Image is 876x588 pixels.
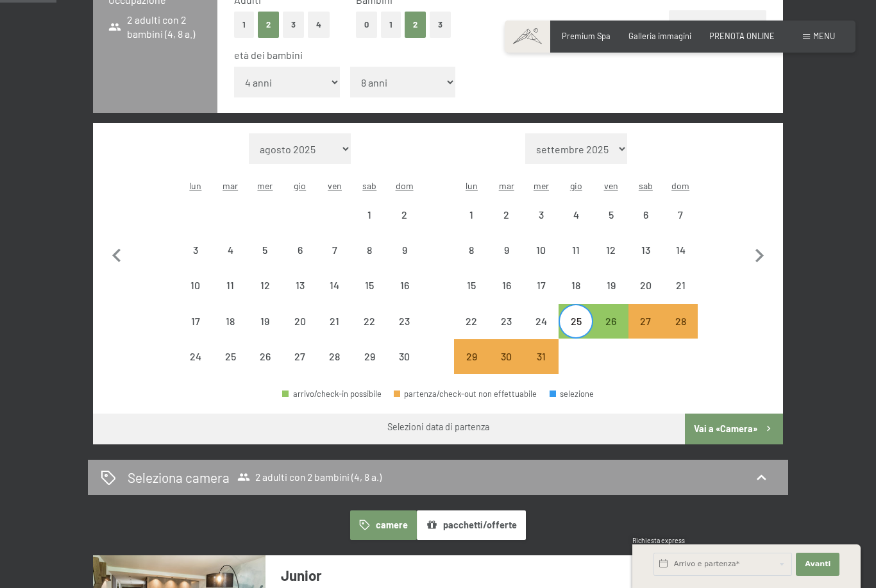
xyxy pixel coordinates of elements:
[593,197,628,232] div: Fri Dec 05 2025
[387,268,421,303] div: Sun Nov 16 2025
[559,268,593,303] div: Thu Dec 18 2025
[317,233,352,267] div: Fri Nov 07 2025
[237,471,382,483] span: 2 adulti con 2 bambini (4, 8 a.)
[559,233,593,267] div: Thu Dec 11 2025
[178,339,213,374] div: Mon Nov 24 2025
[746,133,773,374] button: Mese successivo
[283,268,317,303] div: partenza/check-out non effettuabile
[525,280,557,312] div: 17
[248,233,282,267] div: Wed Nov 05 2025
[362,180,376,191] abbr: sabato
[593,268,628,303] div: Fri Dec 19 2025
[387,233,421,267] div: partenza/check-out non effettuabile
[559,268,593,303] div: partenza/check-out non effettuabile
[283,233,317,267] div: partenza/check-out non effettuabile
[454,304,489,339] div: partenza/check-out non effettuabile
[664,316,696,348] div: 28
[570,180,582,191] abbr: giovedì
[663,268,698,303] div: Sun Dec 21 2025
[628,197,663,232] div: Sat Dec 06 2025
[489,197,524,232] div: Tue Dec 02 2025
[491,280,523,312] div: 16
[455,245,487,277] div: 8
[284,351,316,383] div: 27
[524,268,559,303] div: Wed Dec 17 2025
[317,304,352,339] div: partenza/check-out non effettuabile
[594,280,627,312] div: 19
[234,48,755,62] div: età dei bambini
[214,316,246,348] div: 18
[628,233,663,267] div: Sat Dec 13 2025
[353,210,385,242] div: 1
[594,316,627,348] div: 26
[630,280,662,312] div: 20
[455,351,487,383] div: 29
[813,31,835,41] span: Menu
[628,233,663,267] div: partenza/check-out non effettuabile
[628,268,663,303] div: Sat Dec 20 2025
[593,304,628,339] div: Fri Dec 26 2025
[352,268,387,303] div: partenza/check-out non effettuabile
[180,245,212,277] div: 3
[283,12,304,38] button: 3
[352,339,387,374] div: Sat Nov 29 2025
[317,268,352,303] div: Fri Nov 14 2025
[214,245,246,277] div: 4
[180,316,212,348] div: 17
[593,304,628,339] div: partenza/check-out possibile
[213,304,248,339] div: Tue Nov 18 2025
[103,133,130,374] button: Mese precedente
[283,339,317,374] div: Thu Nov 27 2025
[248,339,282,374] div: Wed Nov 26 2025
[405,12,426,38] button: 2
[352,197,387,232] div: Sat Nov 01 2025
[353,280,385,312] div: 15
[317,268,352,303] div: partenza/check-out non effettuabile
[356,12,377,38] button: 0
[524,268,559,303] div: partenza/check-out non effettuabile
[664,245,696,277] div: 14
[394,390,537,398] div: partenza/check-out non effettuabile
[639,180,653,191] abbr: sabato
[594,210,627,242] div: 5
[388,280,420,312] div: 16
[283,339,317,374] div: partenza/check-out non effettuabile
[593,233,628,267] div: partenza/check-out non effettuabile
[317,304,352,339] div: Fri Nov 21 2025
[283,304,317,339] div: partenza/check-out non effettuabile
[353,351,385,383] div: 29
[524,233,559,267] div: partenza/check-out non effettuabile
[388,210,420,242] div: 2
[258,12,279,38] button: 2
[664,210,696,242] div: 7
[317,233,352,267] div: partenza/check-out non effettuabile
[489,268,524,303] div: Tue Dec 16 2025
[489,268,524,303] div: partenza/check-out non effettuabile
[249,245,281,277] div: 5
[284,316,316,348] div: 20
[489,197,524,232] div: partenza/check-out non effettuabile
[663,233,698,267] div: partenza/check-out non effettuabile
[560,210,592,242] div: 4
[628,268,663,303] div: partenza/check-out non effettuabile
[663,304,698,339] div: Sun Dec 28 2025
[248,339,282,374] div: partenza/check-out non effettuabile
[663,197,698,232] div: partenza/check-out non effettuabile
[248,268,282,303] div: partenza/check-out non effettuabile
[294,180,306,191] abbr: giovedì
[430,12,451,38] button: 3
[248,304,282,339] div: partenza/check-out non effettuabile
[454,233,489,267] div: partenza/check-out non effettuabile
[352,233,387,267] div: Sat Nov 08 2025
[178,233,213,267] div: Mon Nov 03 2025
[108,13,202,42] span: 2 adulti con 2 bambini (4, 8 a.)
[178,233,213,267] div: partenza/check-out non effettuabile
[257,180,273,191] abbr: mercoledì
[455,210,487,242] div: 1
[417,510,526,540] button: pacchetti/offerte
[353,245,385,277] div: 8
[352,233,387,267] div: partenza/check-out non effettuabile
[455,280,487,312] div: 15
[559,197,593,232] div: partenza/check-out non effettuabile
[489,233,524,267] div: Tue Dec 09 2025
